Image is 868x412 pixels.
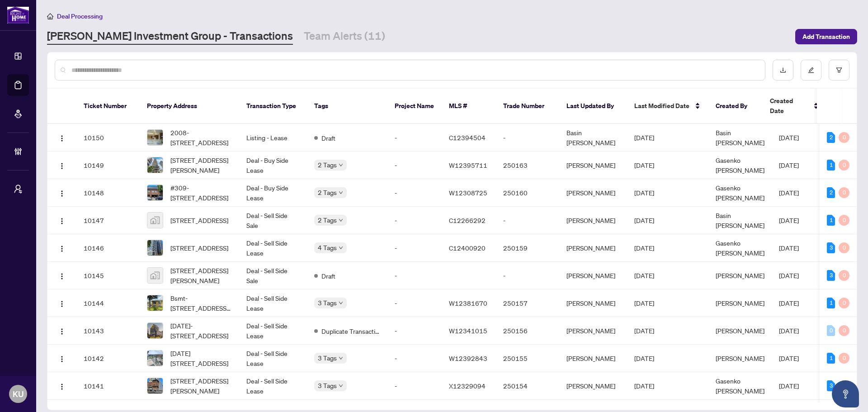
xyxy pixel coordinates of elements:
img: Logo [58,328,66,335]
img: thumbnail-img [147,213,163,228]
td: [PERSON_NAME] [559,317,627,345]
img: Logo [58,218,66,225]
span: filter [836,67,842,73]
th: Trade Number [496,89,559,124]
td: 10142 [76,345,140,372]
div: 0 [839,160,849,170]
td: [PERSON_NAME] [559,152,627,179]
td: [PERSON_NAME] [559,207,627,234]
td: 10150 [76,124,140,152]
span: down [339,246,343,250]
span: [DATE] [634,161,654,169]
button: Logo [55,323,69,338]
span: [STREET_ADDRESS][PERSON_NAME] [170,265,232,285]
span: 2 Tags [318,160,337,170]
td: 10141 [76,372,140,400]
span: Last Modified Date [634,101,689,111]
span: [DATE] [634,382,654,390]
td: [PERSON_NAME] [559,179,627,207]
a: [PERSON_NAME] Investment Group - Transactions [47,28,293,45]
span: Add Transaction [802,29,850,44]
div: 2 [827,132,835,143]
td: - [387,317,442,345]
button: Logo [55,241,69,255]
td: - [387,207,442,234]
button: Logo [55,158,69,172]
button: Logo [55,351,69,365]
td: Deal - Buy Side Lease [239,179,307,207]
div: 1 [827,353,835,364]
th: Last Updated By [559,89,627,124]
span: [STREET_ADDRESS][PERSON_NAME] [170,376,232,396]
td: Deal - Sell Side Sale [239,262,307,289]
span: 3 Tags [318,298,337,308]
span: KU [13,388,24,400]
div: 0 [839,270,849,281]
span: Deal Processing [57,12,103,20]
span: Created Date [770,96,808,116]
td: Deal - Sell Side Lease [239,317,307,345]
span: 3 Tags [318,353,337,363]
span: 3 Tags [318,380,337,391]
span: #309-[STREET_ADDRESS] [170,183,232,203]
th: Ticket Number [76,89,140,124]
div: 0 [839,298,849,308]
span: Draft [321,271,335,281]
th: Last Modified Date [627,89,708,124]
img: thumbnail-img [147,350,163,366]
td: 10146 [76,234,140,262]
button: Logo [55,213,69,227]
span: W12308725 [449,189,487,197]
div: 2 [827,187,835,198]
span: [DATE] [634,189,654,197]
td: Deal - Sell Side Lease [239,234,307,262]
span: home [47,13,53,19]
span: Gasenko [PERSON_NAME] [716,377,764,395]
td: [PERSON_NAME] [559,345,627,372]
button: Open asap [832,380,859,407]
td: 10149 [76,152,140,179]
td: 10143 [76,317,140,345]
div: 0 [827,325,835,336]
span: [STREET_ADDRESS] [170,243,228,253]
img: thumbnail-img [147,268,163,283]
td: 10148 [76,179,140,207]
span: Basin [PERSON_NAME] [716,128,764,147]
span: [DATE] [779,244,799,252]
button: Add Transaction [795,29,857,44]
span: [DATE] [634,133,654,142]
td: Deal - Sell Side Sale [239,207,307,234]
span: [DATE] [779,299,799,307]
div: 0 [839,353,849,364]
span: down [339,218,343,223]
td: - [496,262,559,289]
span: W12341015 [449,327,487,335]
td: Deal - Sell Side Lease [239,345,307,372]
span: [PERSON_NAME] [716,354,764,362]
th: Transaction Type [239,89,307,124]
td: - [387,372,442,400]
span: [DATE] [779,327,799,335]
span: [DATE] [634,327,654,335]
span: [DATE] [634,271,654,279]
td: 10145 [76,262,140,289]
span: 4 Tags [318,242,337,253]
span: user-switch [14,185,23,194]
span: X12329094 [449,382,486,390]
span: download [780,67,786,73]
span: Bsmt-[STREET_ADDRESS][PERSON_NAME] [170,293,232,313]
td: Deal - Sell Side Lease [239,289,307,317]
img: Logo [58,162,66,170]
span: down [339,301,343,305]
div: 0 [839,132,849,143]
td: - [387,262,442,289]
span: down [339,190,343,195]
span: [DATE] [779,189,799,197]
div: 0 [839,215,849,226]
span: [DATE] [634,299,654,307]
span: down [339,384,343,388]
td: Deal - Sell Side Lease [239,372,307,400]
td: 250156 [496,317,559,345]
div: 0 [839,187,849,198]
span: [DATE] [779,271,799,279]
